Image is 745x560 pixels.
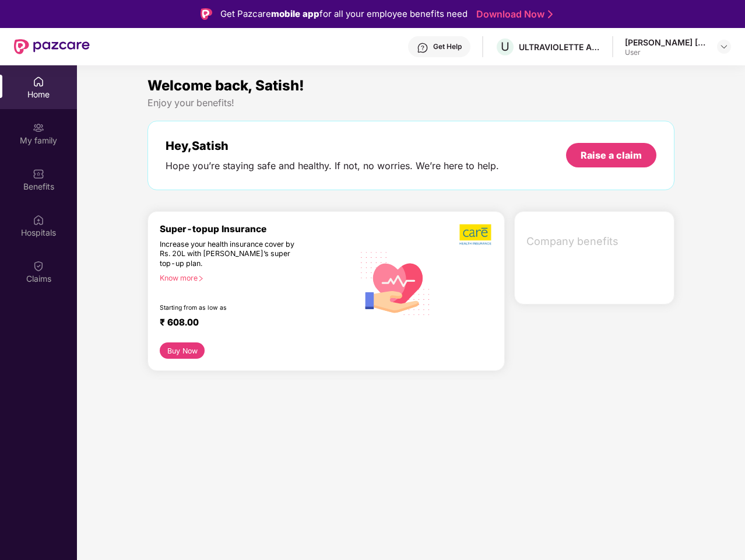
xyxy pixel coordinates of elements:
[198,275,204,282] span: right
[147,77,304,94] span: Welcome back, Satish!
[271,8,319,19] strong: mobile app
[201,8,212,20] img: Logo
[526,233,665,250] span: Company benefits
[519,41,600,52] div: ULTRAVIOLETTE AUTOMOTIVE PRIVATE LIMITED
[581,149,642,162] div: Raise a claim
[160,304,304,312] div: Starting from as low as
[476,8,549,20] a: Download Now
[459,223,493,246] img: b5dec4f62d2307b9de63beb79f102df3.png
[160,317,342,331] div: ₹ 608.00
[548,8,553,20] img: Stroke
[719,42,729,51] img: svg+xml;base64,PHN2ZyBpZD0iRHJvcGRvd24tMzJ4MzIiIHhtbG5zPSJodHRwOi8vd3d3LnczLm9yZy8yMDAwL3N2ZyIgd2...
[33,214,44,226] img: svg+xml;base64,PHN2ZyBpZD0iSG9zcGl0YWxzIiB4bWxucz0iaHR0cDovL3d3dy53My5vcmcvMjAwMC9zdmciIHdpZHRoPS...
[433,42,462,51] div: Get Help
[33,122,44,134] img: svg+xml;base64,PHN2ZyB3aWR0aD0iMjAiIGhlaWdodD0iMjAiIHZpZXdCb3g9IjAgMCAyMCAyMCIgZmlsbD0ibm9uZSIgeG...
[160,240,304,269] div: Increase your health insurance cover by Rs. 20L with [PERSON_NAME]’s super top-up plan.
[33,76,44,87] img: svg+xml;base64,PHN2ZyBpZD0iSG9tZSIgeG1sbnM9Imh0dHA6Ly93d3cudzMub3JnLzIwMDAvc3ZnIiB3aWR0aD0iMjAiIG...
[519,226,674,257] div: Company benefits
[14,39,90,54] img: New Pazcare Logo
[417,42,428,54] img: svg+xml;base64,PHN2ZyBpZD0iSGVscC0zMngzMiIgeG1sbnM9Imh0dHA6Ly93d3cudzMub3JnLzIwMDAvc3ZnIiB3aWR0aD...
[33,260,44,272] img: svg+xml;base64,PHN2ZyBpZD0iQ2xhaW0iIHhtbG5zPSJodHRwOi8vd3d3LnczLm9yZy8yMDAwL3N2ZyIgd2lkdGg9IjIwIi...
[160,342,205,359] button: Buy Now
[166,139,499,153] div: Hey, Satish
[33,168,44,180] img: svg+xml;base64,PHN2ZyBpZD0iQmVuZWZpdHMiIHhtbG5zPSJodHRwOi8vd3d3LnczLm9yZy8yMDAwL3N2ZyIgd2lkdGg9Ij...
[160,223,354,235] div: Super-topup Insurance
[166,160,499,172] div: Hope you’re staying safe and healthy. If not, no worries. We’re here to help.
[501,40,509,54] span: U
[625,37,707,48] div: [PERSON_NAME] [PERSON_NAME]
[160,274,347,282] div: Know more
[625,48,707,57] div: User
[354,240,437,325] img: svg+xml;base64,PHN2ZyB4bWxucz0iaHR0cDovL3d3dy53My5vcmcvMjAwMC9zdmciIHhtbG5zOnhsaW5rPSJodHRwOi8vd3...
[220,7,468,21] div: Get Pazcare for all your employee benefits need
[147,97,674,109] div: Enjoy your benefits!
